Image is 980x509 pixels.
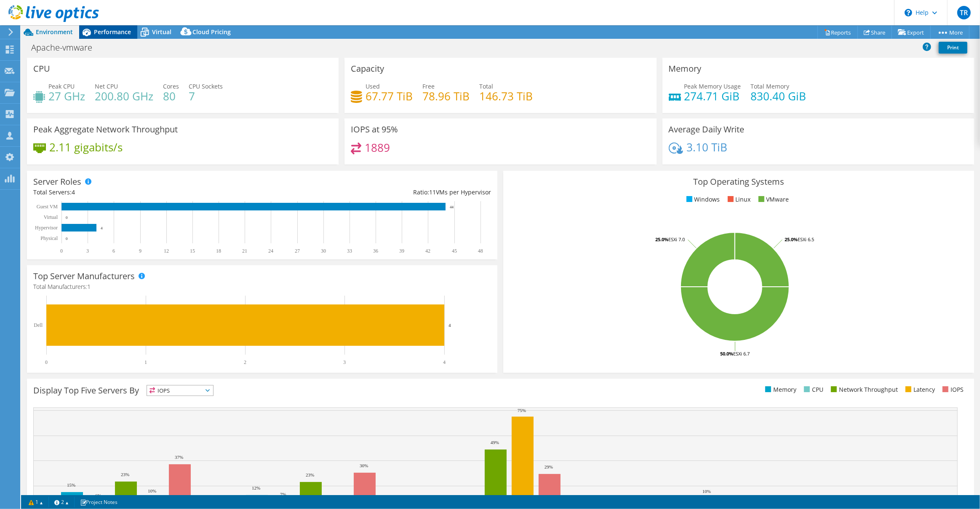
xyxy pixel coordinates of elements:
h1: Apache-vmware [27,43,105,52]
text: 42 [425,248,430,254]
span: Cloud Pricing [192,28,231,36]
text: 4 [443,359,446,365]
text: 6% [95,493,101,498]
svg: \n [905,9,912,16]
text: 30% [360,463,368,468]
tspan: ESXi 6.7 [733,350,750,357]
span: 11 [429,188,436,196]
li: IOPS [940,385,964,394]
text: 15% [67,482,75,487]
text: 36 [373,248,378,254]
li: CPU [802,385,823,394]
text: 29% [545,464,553,469]
text: 2 [244,359,246,365]
h4: 3.10 TiB [686,143,727,152]
h3: Peak Aggregate Network Throughput [33,125,178,134]
h3: Average Daily Write [669,125,745,134]
a: Share [857,26,892,39]
text: 0 [66,237,68,241]
text: 21 [242,248,247,254]
span: IOPS [147,385,213,396]
text: Dell [34,322,43,328]
text: 30 [321,248,326,254]
text: 37% [175,455,183,460]
a: Project Notes [74,497,123,507]
tspan: 50.0% [720,350,733,357]
li: VMware [756,195,789,204]
tspan: ESXi 7.0 [668,236,685,242]
h4: 274.71 GiB [684,92,741,101]
h3: Server Roles [33,177,81,186]
div: Ratio: VMs per Hypervisor [262,188,491,197]
li: Windows [684,195,720,204]
span: Net CPU [95,82,118,90]
text: 0 [45,359,48,365]
h4: 146.73 TiB [479,92,533,101]
text: 5% [677,494,683,499]
h3: Memory [669,64,702,73]
li: Network Throughput [829,385,898,394]
a: Print [939,42,967,54]
text: 33 [347,248,352,254]
h4: 80 [163,92,179,101]
text: 0 [60,248,63,254]
text: 0 [66,215,68,220]
span: Total [479,82,493,90]
text: 9 [139,248,142,254]
span: Environment [36,28,73,36]
span: Performance [94,28,131,36]
a: 2 [48,497,75,507]
text: 45 [452,248,457,254]
li: Latency [903,385,935,394]
a: Export [892,26,931,39]
text: 4 [449,323,451,328]
text: 27 [295,248,300,254]
text: 24 [268,248,273,254]
li: Linux [726,195,751,204]
h4: 27 GHz [48,92,85,101]
span: Free [422,82,435,90]
text: 18 [216,248,221,254]
text: 49% [491,440,499,445]
h4: 67.77 TiB [366,92,413,101]
h4: 2.11 gigabits/s [49,143,123,152]
a: 1 [23,497,49,507]
span: Virtual [152,28,171,36]
h3: Top Operating Systems [510,177,967,186]
h4: 830.40 GiB [751,92,806,101]
h4: 7 [189,92,223,101]
span: Cores [163,82,179,90]
text: 10% [702,489,711,494]
h3: IOPS at 95% [351,125,398,134]
text: 7% [280,492,286,497]
text: 4 [101,226,103,230]
span: 4 [72,188,75,196]
text: 48 [478,248,483,254]
text: 12 [164,248,169,254]
text: 15 [190,248,195,254]
text: 23% [121,472,129,477]
h4: 200.80 GHz [95,92,153,101]
text: 3 [86,248,89,254]
text: 6 [112,248,115,254]
h3: Capacity [351,64,384,73]
h3: CPU [33,64,50,73]
text: 5% [334,494,340,499]
div: Total Servers: [33,188,262,197]
h4: 1889 [365,143,390,152]
tspan: ESXi 6.5 [798,236,814,242]
text: Guest VM [37,204,58,210]
text: 44 [450,205,454,209]
text: Physical [40,235,58,241]
h4: Total Manufacturers: [33,282,491,291]
span: Total Memory [751,82,790,90]
h3: Top Server Manufacturers [33,272,135,281]
text: 10% [148,488,156,493]
li: Memory [763,385,796,394]
tspan: 25.0% [655,236,668,242]
text: Virtual [44,214,58,220]
span: TR [957,6,971,19]
a: Reports [817,26,858,39]
text: 23% [306,472,314,477]
text: 12% [252,485,260,490]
